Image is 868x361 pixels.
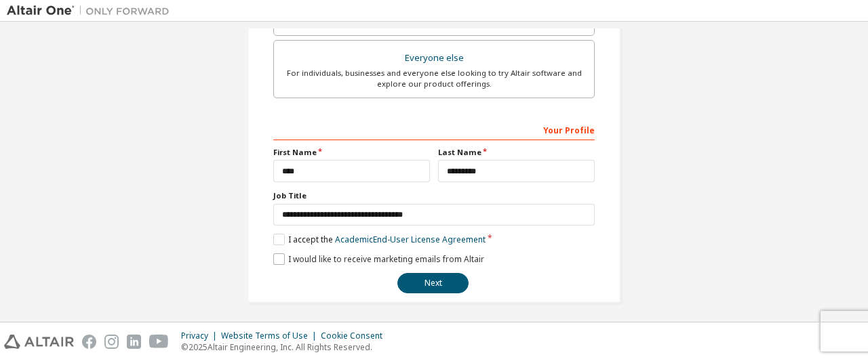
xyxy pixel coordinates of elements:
[273,190,595,201] label: Job Title
[127,335,141,349] img: linkedin.svg
[181,341,391,353] p: © 2025 Altair Engineering, Inc. All Rights Reserved.
[438,147,595,158] label: Last Name
[335,234,486,245] a: Academic End-User License Agreement
[4,335,74,349] img: altair_logo.svg
[104,335,119,349] img: instagram.svg
[321,331,391,341] div: Cookie Consent
[273,119,595,140] div: Your Profile
[282,68,586,89] div: For individuals, businesses and everyone else looking to try Altair software and explore our prod...
[397,273,469,293] button: Next
[149,335,169,349] img: youtube.svg
[82,335,96,349] img: facebook.svg
[181,331,221,341] div: Privacy
[7,4,176,18] img: Altair One
[273,253,484,265] label: I would like to receive marketing emails from Altair
[221,331,321,341] div: Website Terms of Use
[282,49,586,68] div: Everyone else
[273,147,430,158] label: First Name
[273,234,486,245] label: I accept the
